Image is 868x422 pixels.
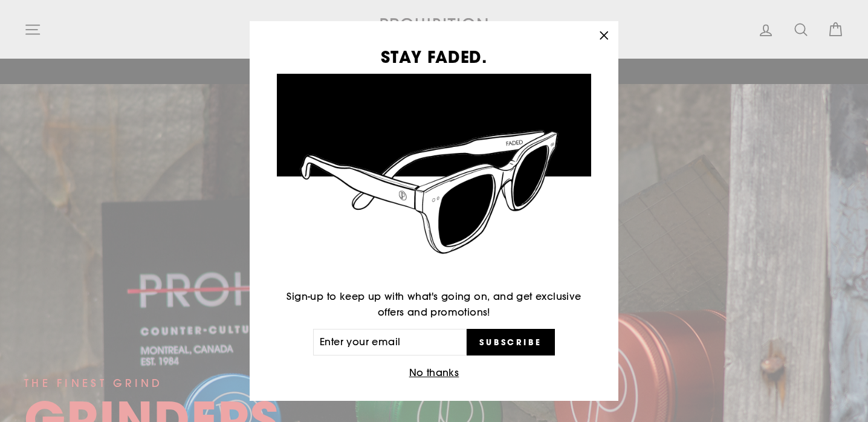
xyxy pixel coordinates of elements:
input: Enter your email [313,329,467,355]
p: Sign-up to keep up with what's going on, and get exclusive offers and promotions! [277,289,591,320]
button: No thanks [406,365,463,381]
button: Subscribe [467,329,555,355]
span: Subscribe [479,337,542,348]
h3: STAY FADED. [277,48,591,65]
